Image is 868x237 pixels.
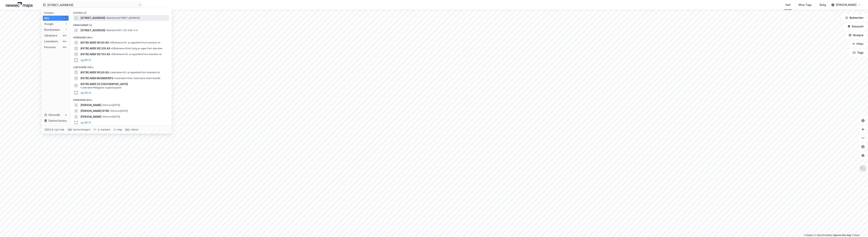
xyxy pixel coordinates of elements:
span: • [111,47,112,50]
div: 1 [64,23,67,25]
span: Gårdeiere • Utl. av egen/leid fast eiendom el. [109,41,161,44]
span: ØSTRE AKER OG [GEOGRAPHIC_DATA] [80,82,128,86]
span: • [106,17,107,19]
div: Personer [44,45,56,49]
div: 0 [64,114,67,116]
span: Person • [DATE] [110,110,128,112]
div: Personer (99+) [70,96,172,102]
div: Ctrl + k [44,128,54,131]
div: Google [44,22,53,26]
a: Mapbox [804,234,814,236]
span: Leietaker • Religiøse organisasjoner [80,86,122,89]
button: Tags [850,49,867,56]
span: Leietaker • Utl. av egen/leid fast eiendom el. [109,71,160,74]
div: Leietakere (99+) [70,63,172,70]
div: tab [67,128,73,131]
div: Gårdeiere [44,33,57,38]
div: markere [101,128,110,131]
div: Google (1) [70,9,172,15]
span: • [109,71,111,74]
div: Leietakere [44,39,58,44]
div: 1 [64,28,67,31]
button: Filter [849,40,867,48]
div: Eiendommer (1) [70,21,172,27]
span: Eiendom • 301-122-424-0-0 [106,29,138,32]
span: [STREET_ADDRESS] [80,16,105,20]
span: ØSTRE AKER VEI 205 AS [80,46,110,51]
span: • [102,115,103,118]
div: esc [125,128,130,131]
div: velg [117,128,122,131]
span: • [80,86,82,89]
button: Analyse [846,32,867,39]
span: Person • [DATE] [102,104,120,107]
span: • [110,110,111,112]
span: • [109,41,111,44]
span: • [111,53,112,56]
iframe: Chat Widget [850,220,868,237]
div: Gårdeiere (99+) [70,33,172,40]
button: og 96 til [80,120,91,125]
span: • [106,29,107,32]
div: Alle [44,16,49,20]
div: Delete history [49,119,67,123]
span: Leietaker • Utøv. kunstnere innen musikk [114,77,160,80]
button: og 96 til [80,58,91,62]
span: [PERSON_NAME] [80,103,101,107]
a: OpenStreetMap [815,234,832,236]
div: neste kategori [73,128,90,131]
div: avbryt [131,128,138,131]
button: og 96 til [80,91,91,95]
span: • [114,77,115,80]
div: Bolig [820,3,826,7]
div: 99+ [62,40,67,43]
div: 99+ [62,17,67,20]
div: Kart [786,3,791,7]
span: Eiendom • [STREET_ADDRESS] [106,17,140,19]
div: Eiendommer [44,28,60,32]
div: [PERSON_NAME] [836,3,856,7]
button: Datasett [844,23,867,30]
div: nytt søk [55,128,64,131]
span: • [102,104,103,106]
button: Bokmerker [842,14,867,21]
span: Person • [DATE] [102,115,120,118]
div: Historikk [44,113,60,117]
div: Kategori [44,11,69,14]
span: ØSTRE AKER VEI 60 AS [80,40,109,45]
img: Z [859,165,866,172]
div: Mine Tags [799,3,812,7]
span: [STREET_ADDRESS] [80,28,105,33]
div: 99+ [62,34,67,37]
span: [PERSON_NAME] [80,115,101,119]
img: logo.a4113a55bc3d86da70a041830d287a7e.svg [6,2,33,8]
span: ØSTRE AKER MUSIKKORPS [80,76,113,80]
span: [PERSON_NAME] ISTRE [80,109,109,113]
div: 99+ [62,46,67,49]
span: Gårdeiere • Utvikl./salg av egen fast eiendom [111,47,163,50]
a: Improve this map [833,234,851,236]
span: Gårdeiere • Utl. av egen/leid fast eiendom el. [111,53,162,56]
span: ØSTRE AKER VEI 103 AS [80,52,110,56]
span: ØSTRE AKER VEI 60 AS [80,70,109,75]
input: Søk på adresse, matrikkel, gårdeiere, leietakere eller personer [46,2,138,8]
